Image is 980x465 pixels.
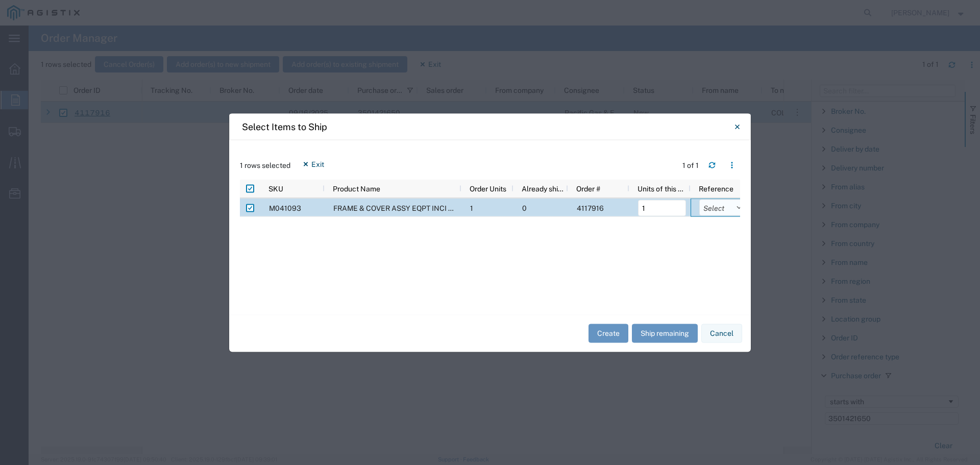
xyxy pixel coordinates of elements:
[576,184,600,192] span: Order #
[470,204,473,212] span: 1
[294,156,332,172] button: Exit
[333,184,380,192] span: Product Name
[701,324,742,343] button: Cancel
[577,204,604,212] span: 4117916
[589,324,628,343] button: Create
[240,160,290,170] span: 1 rows selected
[269,204,301,212] span: M041093
[242,120,327,134] h4: Select Items to Ship
[699,184,733,192] span: Reference
[522,204,527,212] span: 0
[704,157,720,174] button: Refresh table
[638,184,687,192] span: Units of this shipment
[727,116,747,137] button: Close
[470,184,506,192] span: Order Units
[333,204,473,212] span: FRAME & COVER ASSY EQPT INCI 4'X6'6"
[682,160,700,170] div: 1 of 1
[522,184,564,192] span: Already shipped
[632,324,698,343] button: Ship remaining
[268,184,283,192] span: SKU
